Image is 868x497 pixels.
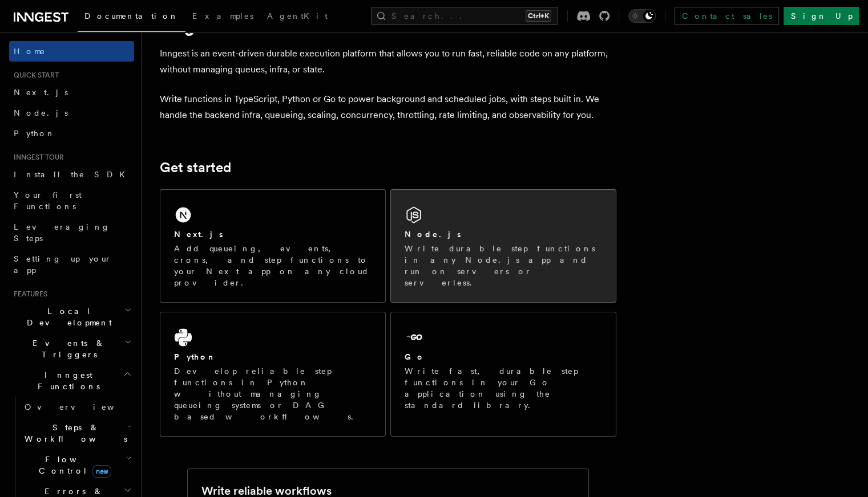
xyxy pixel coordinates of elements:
a: Setting up your app [9,248,134,280]
p: Develop reliable step functions in Python without managing queueing systems or DAG based workflows. [174,365,372,422]
span: Home [14,46,46,57]
a: Get started [160,160,231,176]
a: Contact sales [675,7,779,25]
span: Leveraging Steps [14,222,110,243]
span: Steps & Workflows [20,422,127,445]
kbd: Ctrl+K [526,10,551,22]
span: Local Development [9,305,124,328]
a: Sign Up [784,7,859,25]
a: Install the SDK [9,164,134,185]
span: Flow Control [20,454,126,476]
span: new [92,465,111,478]
p: Add queueing, events, crons, and step functions to your Next app on any cloud provider. [174,243,372,288]
button: Steps & Workflows [20,417,134,449]
button: Local Development [9,301,134,333]
span: Inngest Functions [9,369,123,392]
span: Examples [192,11,253,21]
span: Overview [25,402,142,412]
span: Inngest tour [9,153,64,162]
a: Documentation [78,3,185,32]
a: Node.jsWrite durable step functions in any Node.js app and run on servers or serverless. [390,189,616,303]
a: Examples [185,3,260,31]
span: Features [9,290,47,299]
span: Next.js [14,88,68,97]
p: Write functions in TypeScript, Python or Go to power background and scheduled jobs, with steps bu... [160,91,616,123]
span: Events & Triggers [9,337,124,360]
button: Inngest Functions [9,365,134,397]
p: Inngest is an event-driven durable execution platform that allows you to run fast, reliable code ... [160,46,616,78]
a: AgentKit [260,3,334,31]
h2: Python [174,351,216,362]
span: Install the SDK [14,170,132,179]
span: Python [14,129,55,138]
p: Write fast, durable step functions in your Go application using the standard library. [405,365,602,411]
a: Leveraging Steps [9,217,134,248]
span: Documentation [84,11,179,21]
h2: Go [405,351,425,362]
a: Node.js [9,103,134,123]
a: Overview [20,397,134,417]
a: PythonDevelop reliable step functions in Python without managing queueing systems or DAG based wo... [160,312,386,437]
span: AgentKit [267,11,328,21]
button: Events & Triggers [9,333,134,365]
h2: Node.js [405,229,461,240]
h2: Next.js [174,229,223,240]
button: Search...Ctrl+K [371,7,558,25]
a: GoWrite fast, durable step functions in your Go application using the standard library. [390,312,616,437]
p: Write durable step functions in any Node.js app and run on servers or serverless. [405,243,602,288]
a: Python [9,123,134,144]
a: Your first Functions [9,185,134,217]
span: Your first Functions [14,190,82,211]
button: Toggle dark mode [628,9,656,23]
span: Quick start [9,71,59,80]
a: Home [9,41,134,62]
a: Next.jsAdd queueing, events, crons, and step functions to your Next app on any cloud provider. [160,189,386,303]
a: Next.js [9,82,134,103]
span: Setting up your app [14,254,112,275]
span: Node.js [14,108,68,117]
button: Flow Controlnew [20,449,134,481]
